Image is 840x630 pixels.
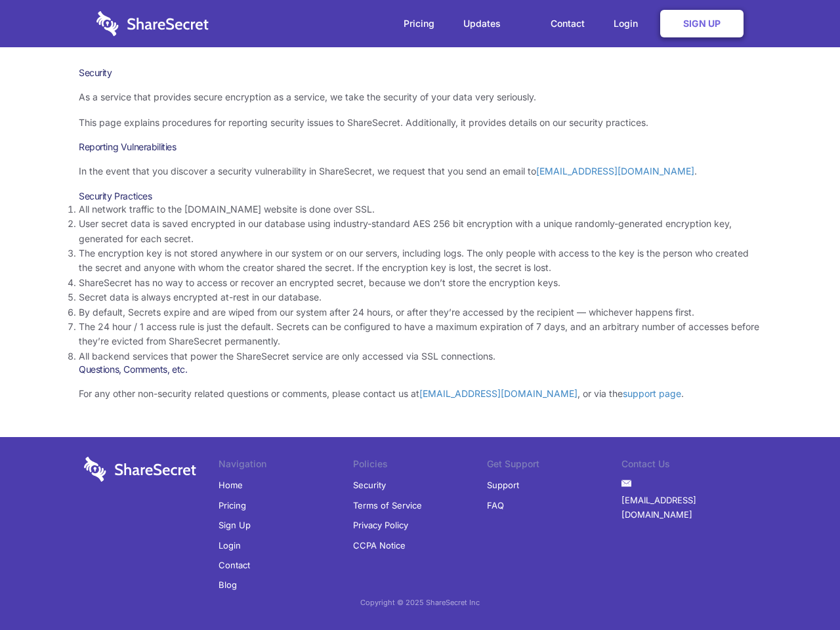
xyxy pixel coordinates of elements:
[487,457,621,475] li: Get Support
[219,575,237,595] a: Blog
[79,290,761,304] li: Secret data is always encrypted at-rest in our database.
[353,475,386,495] a: Security
[219,535,241,555] a: Login
[79,276,761,290] li: ShareSecret has no way to access or recover an encrypted secret, because we don’t store the encry...
[353,457,488,475] li: Policies
[79,246,761,276] li: The encryption key is not stored anywhere in our system or on our servers, including logs. The on...
[96,11,209,36] img: logo-wordmark-white-trans-d4663122ce5f474addd5e946df7df03e33cb6a1c49d2221995e7729f52c070b2.svg
[623,388,681,399] a: support page
[660,10,744,37] a: Sign Up
[79,364,761,375] h3: Questions, Comments, etc.
[487,475,519,495] a: Support
[79,349,761,364] li: All backend services that power the ShareSecret service are only accessed via SSL connections.
[219,555,250,575] a: Contact
[621,490,756,525] a: [EMAIL_ADDRESS][DOMAIN_NAME]
[219,475,243,495] a: Home
[353,515,408,535] a: Privacy Policy
[600,3,658,44] a: Login
[219,457,353,475] li: Navigation
[219,515,251,535] a: Sign Up
[79,320,761,349] li: The 24 hour / 1 access rule is just the default. Secrets can be configured to have a maximum expi...
[79,164,761,178] p: In the event that you discover a security vulnerability in ShareSecret, we request that you send ...
[487,495,504,515] a: FAQ
[79,190,761,202] h3: Security Practices
[79,305,761,320] li: By default, Secrets expire and are wiped from our system after 24 hours, or after they’re accesse...
[79,387,761,401] p: For any other non-security related questions or comments, please contact us at , or via the .
[621,457,756,475] li: Contact Us
[79,115,761,130] p: This page explains procedures for reporting security issues to ShareSecret. Additionally, it prov...
[353,495,422,515] a: Terms of Service
[419,388,577,399] a: [EMAIL_ADDRESS][DOMAIN_NAME]
[79,141,761,153] h3: Reporting Vulnerabilities
[79,202,761,217] li: All network traffic to the [DOMAIN_NAME] website is done over SSL.
[79,90,761,104] p: As a service that provides secure encryption as a service, we take the security of your data very...
[537,3,598,44] a: Contact
[84,457,196,482] img: logo-wordmark-white-trans-d4663122ce5f474addd5e946df7df03e33cb6a1c49d2221995e7729f52c070b2.svg
[353,535,406,555] a: CCPA Notice
[536,165,694,177] a: [EMAIL_ADDRESS][DOMAIN_NAME]
[79,217,761,246] li: User secret data is saved encrypted in our database using industry-standard AES 256 bit encryptio...
[79,67,761,79] h1: Security
[390,3,448,44] a: Pricing
[219,495,246,515] a: Pricing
